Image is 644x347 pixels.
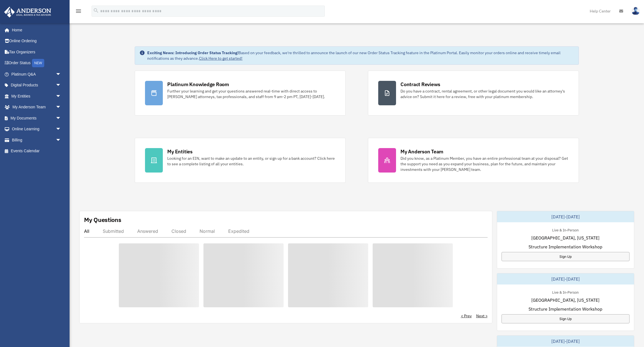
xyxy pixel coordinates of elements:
a: My Entities Looking for an EIN, want to make an update to an entity, or sign up for a bank accoun... [135,138,346,183]
div: Normal [200,228,215,234]
div: Do you have a contract, rental agreement, or other legal document you would like an attorney's ad... [400,88,569,99]
a: < Prev [461,313,472,319]
span: Structure Implementation Workshop [529,243,602,250]
div: Further your learning and get your questions answered real-time with direct access to [PERSON_NAM... [167,88,335,99]
a: Billingarrow_drop_down [4,134,70,146]
div: [DATE]-[DATE] [497,211,634,222]
span: arrow_drop_down [56,124,67,135]
a: Events Calendar [4,146,70,157]
div: [DATE]-[DATE] [497,336,634,347]
span: arrow_drop_down [56,102,67,113]
div: My Questions [84,216,121,224]
a: Platinum Knowledge Room Further your learning and get your questions answered real-time with dire... [135,71,346,116]
span: arrow_drop_down [56,113,67,124]
span: arrow_drop_down [56,91,67,102]
div: [DATE]-[DATE] [497,273,634,284]
i: menu [75,8,82,14]
div: NEW [32,59,44,67]
div: Live & In-Person [548,289,583,295]
div: Based on your feedback, we're thrilled to announce the launch of our new Order Status Tracking fe... [147,50,574,61]
a: Online Ordering [4,36,70,47]
div: Expedited [228,228,249,234]
a: Digital Productsarrow_drop_down [4,80,70,91]
a: menu [75,10,82,14]
a: My Anderson Teamarrow_drop_down [4,102,70,113]
div: Looking for an EIN, want to make an update to an entity, or sign up for a bank account? Click her... [167,156,335,167]
a: Sign Up [502,252,630,261]
div: Answered [137,228,158,234]
span: Structure Implementation Workshop [529,306,602,312]
a: My Anderson Team Did you know, as a Platinum Member, you have an entire professional team at your... [368,138,579,183]
div: My Anderson Team [400,148,443,155]
div: Platinum Knowledge Room [167,81,229,88]
img: User Pic [631,7,640,15]
div: Did you know, as a Platinum Member, you have an entire professional team at your disposal? Get th... [400,156,569,172]
div: Live & In-Person [548,227,583,233]
strong: Exciting News: Introducing Order Status Tracking! [147,50,239,55]
a: Next > [476,313,488,319]
a: Order StatusNEW [4,58,70,69]
span: arrow_drop_down [56,80,67,91]
span: [GEOGRAPHIC_DATA], [US_STATE] [531,234,599,241]
a: Contract Reviews Do you have a contract, rental agreement, or other legal document you would like... [368,71,579,116]
img: Anderson Advisors Platinum Portal [3,7,53,18]
a: My Documentsarrow_drop_down [4,113,70,124]
div: Contract Reviews [400,81,440,88]
span: arrow_drop_down [56,134,67,146]
a: Platinum Q&Aarrow_drop_down [4,69,70,80]
span: [GEOGRAPHIC_DATA], [US_STATE] [531,297,599,303]
div: Submitted [103,228,124,234]
a: Tax Organizers [4,46,70,58]
div: Closed [171,228,186,234]
a: Online Learningarrow_drop_down [4,124,70,135]
a: Home [4,24,67,36]
i: search [93,8,99,14]
a: Click Here to get started! [199,56,242,61]
a: My Entitiesarrow_drop_down [4,91,70,102]
a: Sign Up [502,314,630,323]
div: My Entities [167,148,192,155]
div: All [84,228,89,234]
span: arrow_drop_down [56,69,67,80]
